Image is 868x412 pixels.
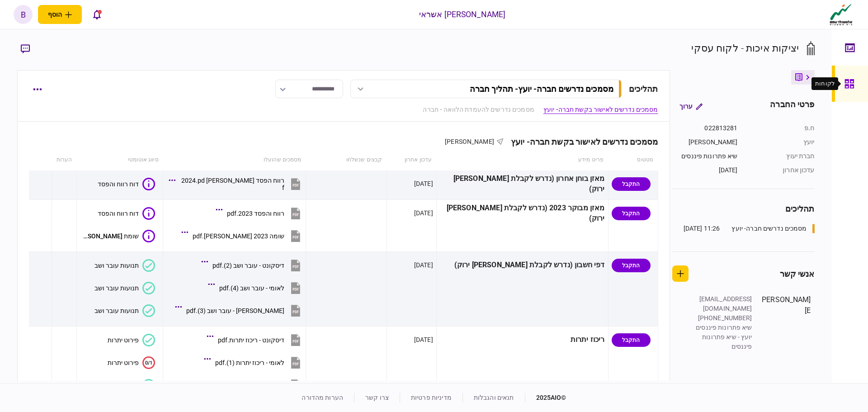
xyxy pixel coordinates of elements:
[612,207,651,220] div: התקבל
[94,262,139,269] div: תנועות עובר ושב
[108,379,155,392] button: פירוט יתרות
[186,307,284,314] div: מזרחי - עובר ושב (3).pdf
[219,284,284,292] div: לאומי - עובר ושב (4).pdf
[761,294,811,351] div: [PERSON_NAME]
[612,177,651,191] div: התקבל
[672,137,738,147] div: [PERSON_NAME]
[440,255,605,275] div: דפי חשבון (נדרש לקבלת [PERSON_NAME] ירוק)
[14,5,33,24] button: b
[747,137,815,147] div: יועץ
[414,335,433,344] div: [DATE]
[180,177,284,191] div: רווח הפסד משה רחמים 2024.pdf
[227,210,284,217] div: רווח והפסד 2023.pdf
[693,313,752,323] div: [PHONE_NUMBER]
[693,332,752,351] div: יועץ - שיא פתרונות פיננסים
[94,282,155,294] button: תנועות עובר ושב
[98,210,139,217] div: דוח רווח והפסד
[780,268,815,280] div: אנשי קשר
[423,105,534,114] a: מסמכים נדרשים להעמדת הלוואה - חברה
[747,152,815,161] div: חברת יעוץ
[612,259,651,272] div: התקבל
[504,137,658,147] div: מסמכים נדרשים לאישור בקשת חברה- יועץ
[414,260,433,270] div: [DATE]
[387,150,436,170] th: עדכון אחרון
[108,356,155,369] button: 0/1פירוט יתרות
[98,207,155,220] button: דוח רווח והפסד
[209,330,302,350] button: דיסקונט - ריכוז יתרות.pdf
[77,150,163,170] th: סיווג אוטומטי
[747,166,815,175] div: עדכון אחרון
[693,294,752,313] div: [EMAIL_ADDRESS][DOMAIN_NAME]
[218,336,284,344] div: דיסקונט - ריכוז יתרות.pdf
[693,323,752,332] div: שיא פתרונות פיננסים
[629,83,658,95] div: תהליכים
[672,123,738,133] div: 022813281
[612,333,651,347] div: התקבל
[218,203,302,223] button: רווח והפסד 2023.pdf
[543,105,658,114] a: מסמכים נדרשים לאישור בקשת חברה- יועץ
[108,359,139,366] div: פירוט יתרות
[445,138,494,145] span: [PERSON_NAME]
[98,178,155,190] button: דוח רווח והפסד
[145,360,152,365] text: 0/1
[414,208,433,218] div: [DATE]
[87,5,106,24] button: פתח רשימת התראות
[365,394,389,401] a: צרו קשר
[52,150,77,170] th: הערות
[731,224,807,233] div: מסמכים נדרשים חברה- יועץ
[94,284,139,292] div: תנועות עובר ושב
[94,259,155,272] button: תנועות עובר ושב
[828,3,854,26] img: client company logo
[672,98,710,114] button: ערוך
[94,307,139,314] div: תנועות עובר ושב
[108,336,139,344] div: פירוט יתרות
[38,5,82,24] button: פתח תפריט להוספת לקוח
[163,150,306,170] th: מסמכים שהועלו
[108,334,155,346] button: פירוט יתרות
[210,278,302,298] button: לאומי - עובר ושב (4).pdf
[302,394,343,401] a: הערות מהדורה
[672,166,738,175] div: [DATE]
[684,224,815,233] a: מסמכים נדרשים חברה- יועץ11:26 [DATE]
[684,224,720,233] div: 11:26 [DATE]
[747,123,815,133] div: ח.פ
[193,232,284,240] div: שומה 2023 רחמים משה.pdf
[440,330,605,350] div: ריכוז יתרות
[770,98,814,114] div: פרטי החברה
[414,179,433,188] div: [DATE]
[173,375,302,395] button: מזרחי - ריכוז יתרות (3).pdf
[525,393,566,403] div: © 2025 AIO
[206,352,302,373] button: לאומי - ריכוז יתרות (1).pdf
[177,300,302,321] button: מזרחי - עובר ושב (3).pdf
[98,180,139,188] div: דוח רווח והפסד
[691,41,799,56] div: יציקות איכות - לקוח עסקי
[608,150,658,170] th: סטטוס
[411,394,452,401] a: מדיניות פרטיות
[171,174,302,194] button: רווח הפסד משה רחמים 2024.pdf
[94,304,155,317] button: תנועות עובר ושב
[440,174,605,194] div: מאזן בוחן אחרון (נדרש לקבלת [PERSON_NAME] ירוק)
[419,9,506,20] div: [PERSON_NAME] אשראי
[470,84,613,94] div: מסמכים נדרשים חברה- יועץ - תהליך חברה
[350,80,622,98] button: מסמכים נדרשים חברה- יועץ- תהליך חברה
[306,150,387,170] th: קבצים שנשלחו
[440,203,605,224] div: מאזן מבוקר 2023 (נדרש לקבלת [PERSON_NAME] ירוק)
[436,150,608,170] th: פריט מידע
[815,79,835,88] div: לקוחות
[215,359,284,366] div: לאומי - ריכוז יתרות (1).pdf
[80,232,139,240] div: שומת מס
[203,255,302,275] button: דיסקונט - עובר ושב (2).pdf
[672,203,815,215] div: תהליכים
[212,262,284,269] div: דיסקונט - עובר ושב (2).pdf
[672,152,738,161] div: שיא פתרונות פיננסים
[474,394,514,401] a: תנאים והגבלות
[80,230,155,242] button: שומת מס
[184,226,302,246] button: שומה 2023 רחמים משה.pdf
